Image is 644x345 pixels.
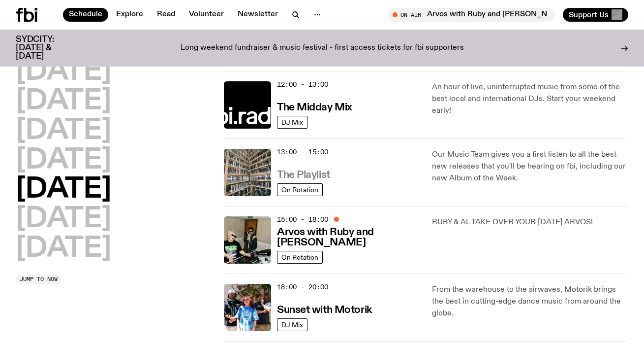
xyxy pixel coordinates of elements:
h3: Arvos with Ruby and [PERSON_NAME] [277,227,420,248]
span: On Rotation [281,186,318,193]
a: DJ Mix [277,318,307,331]
button: [DATE] [16,235,111,263]
p: From the warehouse to the airwaves, Motorik brings the best in cutting-edge dance music from arou... [432,284,628,319]
a: DJ Mix [277,116,307,129]
a: Schedule [63,8,108,22]
p: RUBY & AL TAKE OVER YOUR [DATE] ARVOS! [432,216,628,228]
p: Our Music Team gives you a first listen to all the best new releases that you'll be hearing on fb... [432,149,628,184]
button: Support Us [563,8,628,22]
h3: The Midday Mix [277,103,352,113]
span: DJ Mix [281,118,303,126]
button: [DATE] [16,117,111,145]
a: Explore [110,8,149,22]
a: Volunteer [183,8,230,22]
span: 15:00 - 18:00 [277,215,328,224]
a: On Rotation [277,251,323,264]
a: The Midday Mix [277,101,352,113]
a: The Playlist [277,168,330,180]
a: Arvos with Ruby and [PERSON_NAME] [277,225,420,248]
button: [DATE] [16,147,111,174]
button: On AirArvos with Ruby and [PERSON_NAME] [388,8,555,22]
button: [DATE] [16,58,111,86]
span: 12:00 - 13:00 [277,80,328,89]
a: Newsletter [232,8,284,22]
a: On Rotation [277,183,323,196]
p: Long weekend fundraiser & music festival - first access tickets for fbi supporters [181,44,464,53]
span: Support Us [569,10,609,19]
p: An hour of live, uninterrupted music from some of the best local and international DJs. Start you... [432,81,628,117]
button: Jump to now [16,275,61,284]
span: On Rotation [281,253,318,261]
button: [DATE] [16,206,111,233]
img: A corner shot of the fbi music library [224,149,271,196]
a: Read [151,8,181,22]
span: Jump to now [20,276,58,282]
h3: The Playlist [277,170,330,180]
button: [DATE] [16,88,111,115]
img: Ruby wears a Collarbones t shirt and pretends to play the DJ decks, Al sings into a pringles can.... [224,216,271,264]
a: Sunset with Motorik [277,303,372,315]
img: Andrew, Reenie, and Pat stand in a row, smiling at the camera, in dappled light with a vine leafe... [224,284,271,331]
span: 18:00 - 20:00 [277,282,328,292]
h3: SYDCITY: [DATE] & [DATE] [16,35,79,61]
span: 13:00 - 15:00 [277,147,328,157]
h3: Sunset with Motorik [277,305,372,315]
span: DJ Mix [281,321,303,328]
button: [DATE] [16,176,111,204]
